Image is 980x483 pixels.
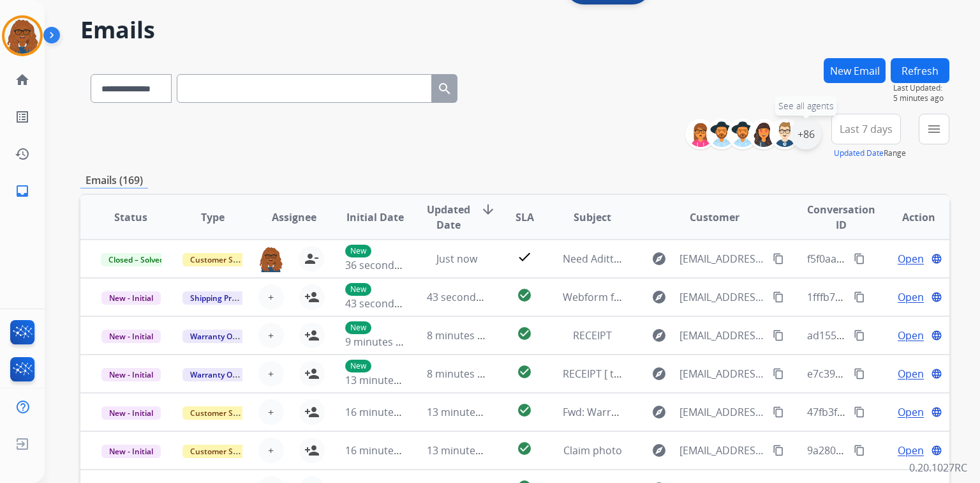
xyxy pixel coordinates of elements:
span: Type [201,210,225,225]
mat-icon: content_copy [854,445,865,456]
mat-icon: language [931,445,942,456]
span: New - Initial [101,291,161,305]
span: Last 7 days [840,126,893,132]
span: New - Initial [101,368,161,381]
p: New [345,245,371,257]
img: agent-avatar [258,246,283,272]
span: 8 minutes ago [427,328,495,342]
span: See all agents [778,100,834,112]
mat-icon: explore [651,443,667,458]
p: New [345,321,371,334]
mat-icon: language [931,291,942,303]
div: +86 [791,119,821,149]
span: Range [834,148,906,158]
span: Just now [436,252,477,266]
span: [EMAIL_ADDRESS][DOMAIN_NAME] [679,404,765,420]
mat-icon: content_copy [773,330,784,341]
mat-icon: search [437,81,452,96]
span: Open [898,404,924,420]
button: + [258,284,284,310]
h2: Emails [80,17,949,43]
span: 5 minutes ago [893,93,949,103]
mat-icon: content_copy [854,368,865,379]
span: Open [898,443,924,458]
span: 43 seconds ago [345,296,420,310]
span: 13 minutes ago [345,373,419,387]
mat-icon: person_remove [304,251,319,266]
span: 8 minutes ago [427,367,495,381]
mat-icon: inbox [15,183,30,199]
span: New - Initial [101,406,161,420]
th: Action [868,195,949,240]
mat-icon: explore [651,404,667,420]
mat-icon: person_add [304,366,320,381]
mat-icon: history [15,146,30,162]
mat-icon: check_circle [517,326,532,341]
mat-icon: content_copy [773,291,784,303]
button: + [258,438,284,463]
span: Customer Support [182,253,265,266]
span: Customer Support [182,445,265,458]
mat-icon: arrow_downward [480,202,496,217]
span: [EMAIL_ADDRESS][DOMAIN_NAME] [679,289,765,305]
img: avatar [4,18,40,54]
mat-icon: check_circle [517,364,532,379]
mat-icon: explore [651,366,667,381]
mat-icon: home [15,72,30,88]
span: 43 seconds ago [427,290,501,304]
mat-icon: person_add [304,328,320,343]
span: Open [898,366,924,381]
mat-icon: check [517,249,532,264]
span: Customer [690,210,739,225]
span: Last Updated: [893,83,949,93]
button: + [258,399,284,425]
span: Fwd: Warranty Claim [563,405,662,419]
span: Subject [574,210,611,225]
mat-icon: content_copy [773,406,784,418]
p: New [345,360,371,372]
mat-icon: content_copy [773,368,784,379]
mat-icon: explore [651,289,667,305]
mat-icon: content_copy [854,291,865,303]
p: Emails (169) [80,172,148,188]
span: Open [898,251,924,266]
span: Need Adittional Information [563,252,697,266]
mat-icon: menu [926,121,942,137]
mat-icon: content_copy [854,253,865,264]
span: 9 minutes ago [345,335,413,349]
span: RECEIPT [ thread::JOEMliYUCRO_ieklBlZvtTk:: ] [563,367,777,381]
p: New [345,283,371,296]
span: + [268,289,274,305]
span: + [268,328,274,343]
span: Customer Support [182,406,265,420]
span: 36 seconds ago [345,258,420,272]
span: + [268,443,274,458]
span: Open [898,289,924,305]
mat-icon: language [931,253,942,264]
mat-icon: person_add [304,443,320,458]
span: RECEIPT [573,328,612,342]
mat-icon: explore [651,328,667,343]
mat-icon: content_copy [854,406,865,418]
span: Assignee [272,210,316,225]
button: New Email [824,58,886,83]
span: Open [898,328,924,343]
span: 16 minutes ago [345,405,419,419]
button: + [258,323,284,348]
span: Closed – Solved [101,253,172,266]
mat-icon: check_circle [517,287,532,303]
mat-icon: language [931,368,942,379]
span: Updated Date [427,202,470,233]
span: 13 minutes ago [427,405,501,419]
mat-icon: content_copy [854,330,865,341]
mat-icon: explore [651,251,667,266]
span: 13 minutes ago [427,443,501,457]
button: Refresh [891,58,949,83]
span: [EMAIL_ADDRESS][DOMAIN_NAME] [679,443,765,458]
span: [EMAIL_ADDRESS][DOMAIN_NAME] [679,251,765,266]
span: Warranty Ops [182,330,248,343]
span: Initial Date [346,210,404,225]
button: Last 7 days [831,114,901,144]
button: + [258,361,284,387]
span: + [268,404,274,420]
